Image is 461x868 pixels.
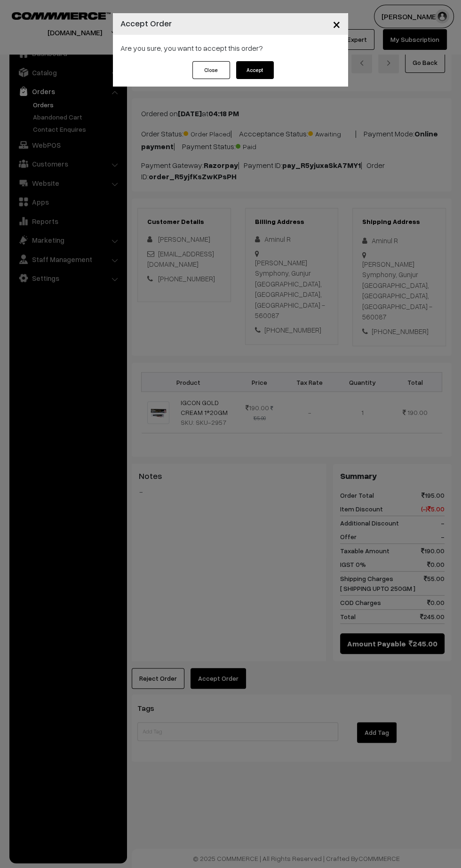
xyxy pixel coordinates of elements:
[236,61,274,79] button: Accept
[333,15,341,32] span: ×
[120,17,172,30] h4: Accept Order
[325,9,348,39] button: Close
[192,61,230,79] button: Close
[113,35,348,61] div: Are you sure, you want to accept this order?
